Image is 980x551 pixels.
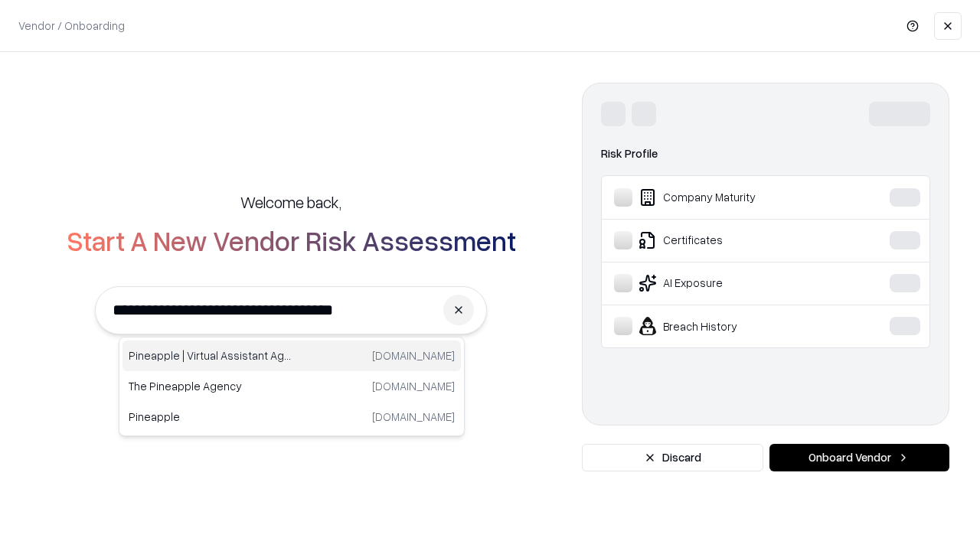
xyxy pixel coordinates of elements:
h5: Welcome back, [240,191,341,213]
div: Suggestions [119,337,465,436]
div: AI Exposure [614,274,843,292]
button: Onboard Vendor [769,444,949,471]
p: The Pineapple Agency [129,378,292,394]
div: Company Maturity [614,188,843,207]
div: Risk Profile [601,145,930,163]
p: [DOMAIN_NAME] [372,347,455,364]
p: Pineapple [129,409,292,425]
p: [DOMAIN_NAME] [372,409,455,425]
div: Breach History [614,317,843,335]
p: Vendor / Onboarding [18,18,125,34]
p: [DOMAIN_NAME] [372,378,455,394]
p: Pineapple | Virtual Assistant Agency [129,347,292,364]
div: Certificates [614,231,843,249]
h2: Start A New Vendor Risk Assessment [67,225,516,256]
button: Discard [582,444,763,471]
